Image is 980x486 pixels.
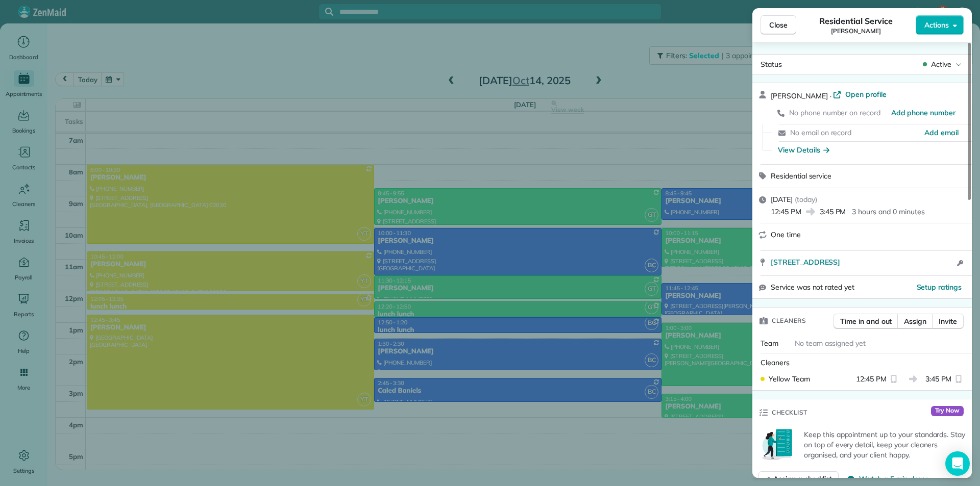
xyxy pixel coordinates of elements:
span: Cleaners [761,358,790,367]
span: 12:45 PM [771,207,801,217]
button: Open access information [954,257,966,269]
span: Assign a checklist [773,474,832,484]
button: Close [761,15,796,35]
button: View Details [778,145,829,155]
span: Cleaners [772,316,806,326]
span: Assign [904,316,926,326]
a: Add email [924,127,959,138]
span: Watch a 5 min demo [859,474,928,484]
span: · [828,92,834,100]
span: Close [769,20,788,30]
span: No email on record [790,128,851,137]
button: Watch a 5 min demo [847,474,928,484]
span: ( today ) [795,195,817,204]
button: Setup ratings [917,282,962,292]
button: Invite [932,314,964,329]
span: 3:45 PM [820,207,846,217]
span: Setup ratings [917,283,962,292]
span: Invite [939,316,957,326]
span: Time in and out [840,316,892,326]
span: Checklist [772,407,807,418]
span: [PERSON_NAME] [831,27,881,35]
span: 3:45 PM [925,374,952,384]
div: Open Intercom Messenger [945,451,970,476]
button: Assign [897,314,933,329]
p: Keep this appointment up to your standards. Stay on top of every detail, keep your cleaners organ... [804,429,966,460]
p: 3 hours and 0 minutes [852,207,924,217]
span: Team [761,339,778,348]
span: Residential service [771,171,831,181]
button: Time in and out [834,314,898,329]
a: [STREET_ADDRESS] [771,257,954,267]
span: One time [771,230,801,239]
span: Status [761,60,782,69]
span: Yellow Team [769,374,810,384]
span: 12:45 PM [856,374,887,384]
span: Actions [924,20,949,30]
span: [PERSON_NAME] [771,91,828,100]
span: No phone number on record [789,108,880,117]
span: No team assigned yet [795,339,866,348]
span: [STREET_ADDRESS] [771,257,840,267]
span: Active [931,59,951,69]
span: Open profile [845,89,887,99]
a: Open profile [833,89,887,99]
a: Add phone number [891,108,955,118]
span: [DATE] [771,195,793,204]
span: Service was not rated yet [771,282,854,293]
span: Try Now [931,406,964,416]
span: Residential Service [819,15,892,27]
